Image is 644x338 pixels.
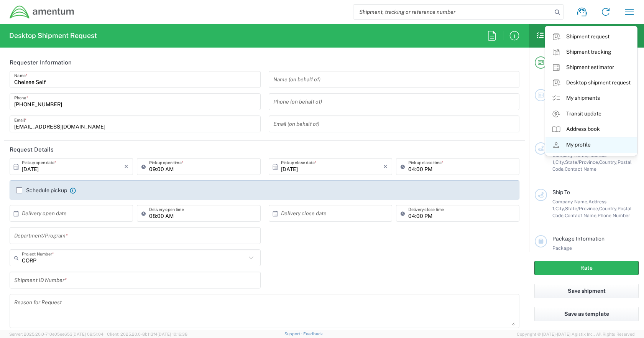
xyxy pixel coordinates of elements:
[72,332,103,336] span: [DATE] 09:51:04
[124,160,128,173] i: ×
[534,261,639,275] button: Rate
[565,159,599,165] span: State/Province,
[16,187,67,193] label: Schedule pickup
[353,5,552,19] input: Shipment, tracking or reference number
[534,284,639,298] button: Save shipment
[545,75,637,91] a: Desktop shipment request
[545,60,637,75] a: Shipment estimator
[552,199,588,204] span: Company Name,
[555,159,565,165] span: City,
[303,331,323,336] a: Feedback
[517,331,635,338] span: Copyright © [DATE]-[DATE] Agistix Inc., All Rights Reserved
[545,106,637,122] a: Transit update
[10,146,54,153] h2: Request Details
[9,332,103,336] span: Server: 2025.20.0-710e05ee653
[555,206,565,211] span: City,
[552,245,572,258] span: Package 1:
[552,236,605,242] span: Package Information
[9,5,75,19] img: dyncorp
[158,332,187,336] span: [DATE] 10:16:38
[545,137,637,153] a: My profile
[9,31,97,40] h2: Desktop Shipment Request
[545,122,637,137] a: Address book
[536,31,613,40] h2: Shipment Checklist
[599,206,618,211] span: Country,
[545,45,637,60] a: Shipment tracking
[599,159,618,165] span: Country,
[565,166,596,172] span: Contact Name
[383,160,388,173] i: ×
[10,59,72,66] h2: Requester Information
[552,189,570,195] span: Ship To
[107,332,187,336] span: Client: 2025.20.0-8b113f4
[565,206,599,211] span: State/Province,
[284,331,304,336] a: Support
[565,213,598,218] span: Contact Name,
[534,307,639,321] button: Save as template
[598,213,630,218] span: Phone Number
[545,91,637,106] a: My shipments
[545,29,637,45] a: Shipment request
